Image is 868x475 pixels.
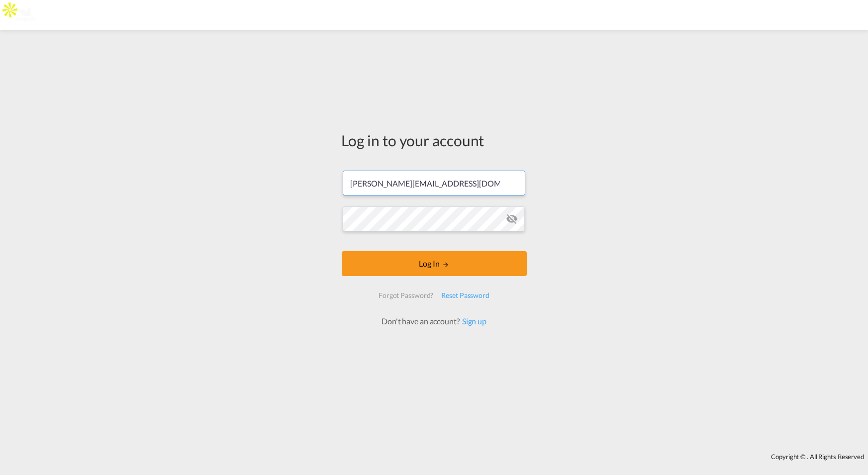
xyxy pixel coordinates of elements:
div: Reset Password [437,286,493,304]
div: Don't have an account? [371,316,497,327]
md-icon: icon-eye-off [506,213,518,225]
input: Enter email/phone number [343,171,525,195]
div: Log in to your account [342,130,527,151]
a: Sign up [460,316,486,326]
div: Forgot Password? [375,286,437,304]
button: LOGIN [342,251,527,276]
